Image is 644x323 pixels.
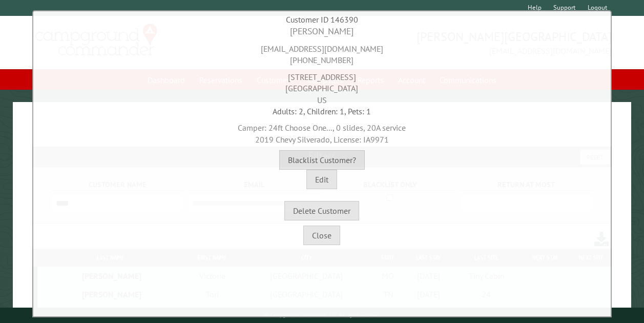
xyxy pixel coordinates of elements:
div: [PERSON_NAME] [36,25,608,38]
div: Customer ID 146390 [36,14,608,25]
div: [STREET_ADDRESS] [GEOGRAPHIC_DATA] US [36,66,608,106]
div: Adults: 2, Children: 1, Pets: 1 [36,106,608,117]
div: [EMAIL_ADDRESS][DOMAIN_NAME] [PHONE_NUMBER] [36,38,608,66]
button: Delete Customer [284,201,359,220]
button: Edit [306,170,337,189]
button: Close [303,226,340,245]
small: © Campground Commander LLC. All rights reserved. [264,312,380,318]
span: 2019 Chevy Silverado, License: IA9971 [255,134,389,145]
button: Blacklist Customer? [279,150,365,170]
div: Camper: 24ft Choose One..., 0 slides, 20A service [36,117,608,145]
